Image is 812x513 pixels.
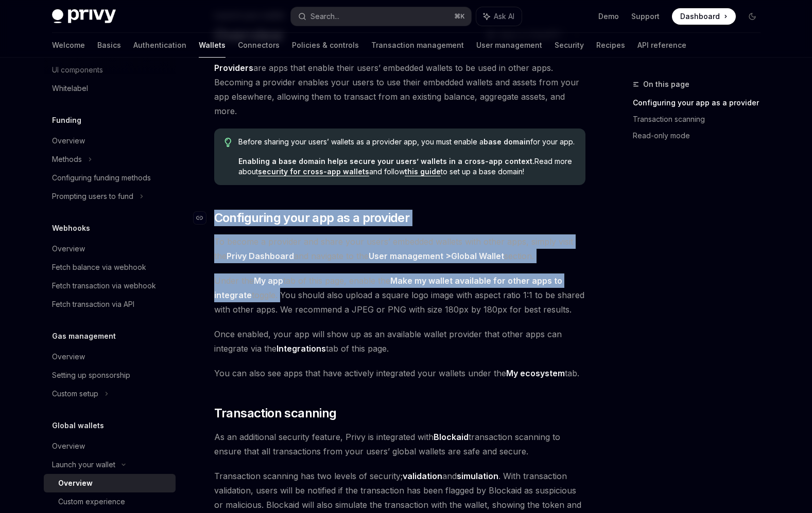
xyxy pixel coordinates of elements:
[476,7,522,26] button: Ask AI
[44,258,176,277] a: Fetch balance via webhook
[52,33,85,58] a: Welcome
[58,496,125,508] div: Custom experience
[52,9,116,24] img: dark logo
[44,474,176,492] a: Overview
[44,492,176,511] a: Custom experience
[637,33,686,58] a: API reference
[52,82,88,95] div: Whitelabel
[483,137,530,146] strong: base domain
[52,172,151,184] div: Configuring funding methods
[44,295,176,314] a: Fetch transaction via API
[494,11,514,22] span: Ask AI
[310,10,339,23] div: Search...
[238,33,280,58] a: Connectors
[371,33,464,58] a: Transaction management
[633,95,769,111] a: Configuring your app as a provider
[224,138,232,147] svg: Tip
[454,12,465,21] span: ⌘ K
[52,222,90,234] h5: Webhooks
[555,33,584,58] a: Security
[214,327,585,356] span: Once enabled, your app will show up as an available wallet provider that other apps can integrate...
[52,135,85,147] div: Overview
[44,437,176,455] a: Overview
[58,477,93,489] div: Overview
[631,11,660,22] a: Support
[680,11,720,22] span: Dashboard
[238,137,575,147] span: Before sharing your users’ wallets as a provider app, you must enable a for your app.
[44,169,176,187] a: Configuring funding methods
[633,111,769,127] a: Transaction scanning
[292,33,359,58] a: Policies & controls
[194,210,214,226] a: Navigate to header
[405,167,441,176] a: this guide
[44,132,176,150] a: Overview
[214,234,585,263] span: To become a provider and share your users’ embedded wallets with other apps, simply visit the and...
[214,61,585,118] span: are apps that enable their users’ embedded wallets to be used in other apps. Becoming a provider ...
[506,368,565,379] a: My ecosystem
[476,33,542,58] a: User management
[451,251,504,262] a: Global Wallet
[277,343,326,354] a: Integrations
[52,351,85,363] div: Overview
[291,7,471,26] button: Search...⌘K
[52,153,82,166] div: Methods
[434,432,469,443] a: Blockaid
[254,276,283,286] strong: My app
[52,261,146,273] div: Fetch balance via webhook
[214,273,585,317] span: Under the tab of this page, enable the toggle. You should also upload a square logo image with as...
[254,276,283,286] a: My app
[238,157,534,166] strong: Enabling a base domain helps secure your users’ wallets in a cross-app context.
[97,33,121,58] a: Basics
[598,11,619,22] a: Demo
[214,366,585,380] span: You can also see apps that have actively integrated your wallets under the tab.
[52,298,134,310] div: Fetch transaction via API
[643,78,689,90] span: On this page
[214,63,253,73] strong: Providers
[672,8,736,25] a: Dashboard
[52,419,104,432] h5: Global wallets
[403,471,442,481] strong: validation
[44,277,176,295] a: Fetch transaction via webhook
[633,127,769,144] a: Read-only mode
[44,79,176,98] a: Whitelabel
[457,471,498,481] strong: simulation
[52,388,98,400] div: Custom setup
[52,440,85,452] div: Overview
[52,190,133,203] div: Prompting users to fund
[258,167,369,176] a: security for cross-app wallets
[238,156,575,177] span: Read more about and follow to set up a base domain!
[214,405,337,422] span: Transaction scanning
[596,33,625,58] a: Recipes
[52,330,116,342] h5: Gas management
[44,240,176,258] a: Overview
[277,343,326,354] strong: Integrations
[52,114,81,126] h5: Funding
[214,210,410,226] span: Configuring your app as a provider
[52,280,156,292] div: Fetch transaction via webhook
[52,369,130,381] div: Setting up sponsorship
[214,430,585,459] span: As an additional security feature, Privy is integrated with transaction scanning to ensure that a...
[133,33,186,58] a: Authentication
[744,8,761,25] button: Toggle dark mode
[52,243,85,255] div: Overview
[52,459,115,471] div: Launch your wallet
[214,276,562,300] strong: Make my wallet available for other apps to integrate
[227,251,294,261] strong: Privy Dashboard
[199,33,226,58] a: Wallets
[44,347,176,366] a: Overview
[44,366,176,384] a: Setting up sponsorship
[369,251,504,262] strong: User management >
